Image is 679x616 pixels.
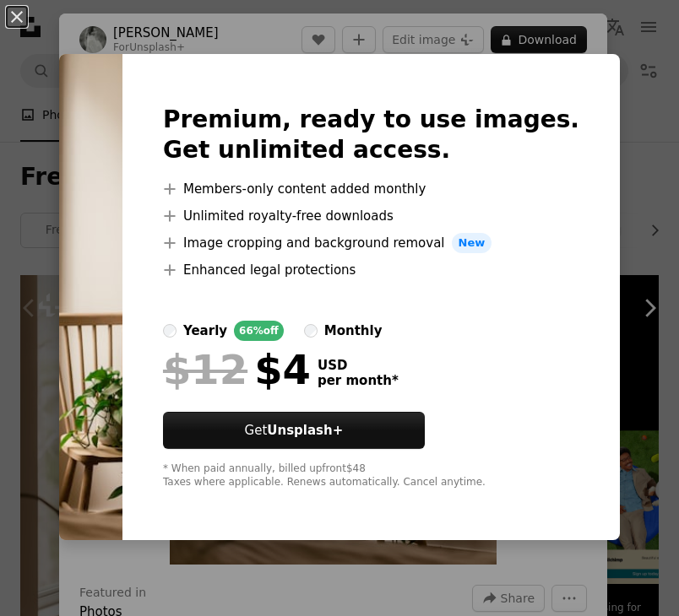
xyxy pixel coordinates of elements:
[163,179,579,199] li: Members-only content added monthly
[163,260,579,280] li: Enhanced legal protections
[234,321,284,341] div: 66% off
[163,462,579,489] div: * When paid annually, billed upfront $48 Taxes where applicable. Renews automatically. Cancel any...
[452,233,492,253] span: New
[163,348,247,392] span: $12
[318,373,399,388] span: per month *
[163,348,311,392] div: $4
[267,423,343,438] strong: Unsplash+
[163,233,579,253] li: Image cropping and background removal
[163,206,579,226] li: Unlimited royalty-free downloads
[163,412,425,449] button: GetUnsplash+
[163,105,579,165] h2: Premium, ready to use images. Get unlimited access.
[59,54,122,540] img: premium_photo-1684445034763-013f0525c40c
[318,358,399,373] span: USD
[163,324,177,338] input: yearly66%off
[304,324,318,338] input: monthly
[324,321,383,341] div: monthly
[183,321,227,341] div: yearly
